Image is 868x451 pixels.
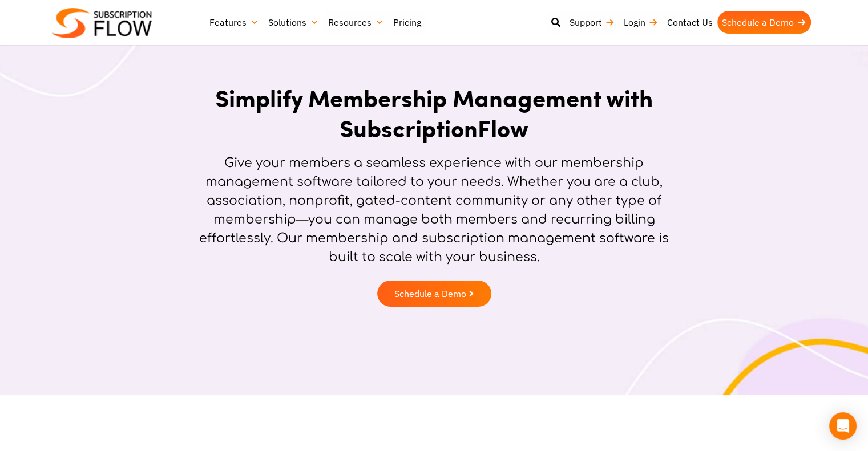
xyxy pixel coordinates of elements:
a: Schedule a Demo [377,281,491,307]
a: Schedule a Demo [717,11,811,34]
a: Pricing [389,11,426,34]
a: Contact Us [663,11,717,34]
div: Open Intercom Messenger [829,412,857,440]
p: Give your members a seamless experience with our membership management software tailored to your ... [197,154,671,267]
a: Support [565,11,619,34]
h1: Simplify Membership Management with SubscriptionFlow [197,83,671,143]
span: Schedule a Demo [394,289,466,298]
a: Login [619,11,663,34]
a: Solutions [264,11,324,34]
a: Features [205,11,264,34]
img: Subscriptionflow [52,8,152,38]
a: Resources [324,11,389,34]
